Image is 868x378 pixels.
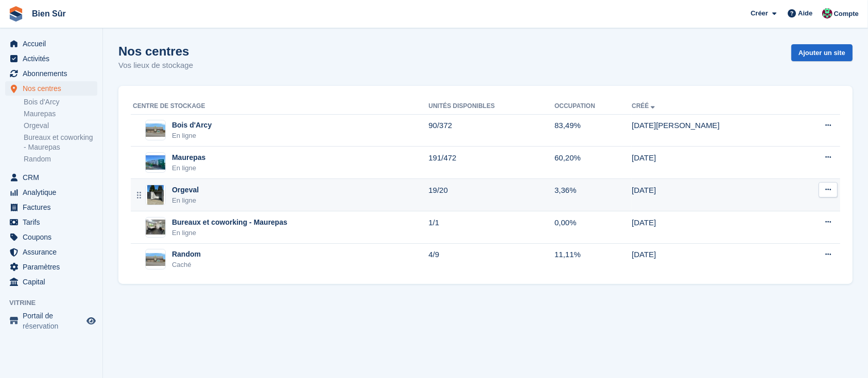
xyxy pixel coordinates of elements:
[428,243,554,275] td: 4/9
[146,253,165,266] img: Image du site Random
[172,260,201,270] div: Caché
[172,195,199,206] div: En ligne
[23,260,84,274] span: Paramètres
[5,170,97,185] a: menu
[23,81,84,96] span: Nos centres
[428,147,554,179] td: 191/472
[791,44,853,61] a: Ajouter un site
[24,121,97,131] a: Orgeval
[5,66,97,81] a: menu
[5,81,97,96] a: menu
[554,114,632,147] td: 83,49%
[5,215,97,229] a: menu
[23,230,84,244] span: Coupons
[23,200,84,214] span: Factures
[554,179,632,211] td: 3,36%
[118,60,193,71] p: Vos lieux de stockage
[23,245,84,259] span: Assurance
[5,275,97,289] a: menu
[23,185,84,200] span: Analytique
[554,98,632,115] th: Occupation
[23,66,84,81] span: Abonnements
[5,311,97,331] a: menu
[834,9,859,19] span: Compte
[24,109,97,119] a: Maurepas
[24,133,97,152] a: Bureaux et coworking - Maurepas
[23,37,84,51] span: Accueil
[146,123,165,137] img: Image du site Bois d'Arcy
[632,211,798,244] td: [DATE]
[8,6,24,22] img: stora-icon-8386f47178a22dfd0bd8f6a31ec36ba5ce8667c1dd55bd0f319d3a0aa187defe.svg
[172,249,201,260] div: Random
[554,147,632,179] td: 60,20%
[23,215,84,229] span: Tarifs
[172,217,287,228] div: Bureaux et coworking - Maurepas
[24,154,97,164] a: Random
[632,102,657,110] a: Créé
[428,211,554,244] td: 1/1
[172,152,205,163] div: Maurepas
[5,185,97,200] a: menu
[23,275,84,289] span: Capital
[798,8,812,19] span: Aide
[172,163,205,173] div: En ligne
[131,98,428,115] th: Centre de stockage
[24,97,97,107] a: Bois d'Arcy
[751,8,768,19] span: Créer
[23,51,84,66] span: Activités
[172,120,212,131] div: Bois d'Arcy
[632,243,798,275] td: [DATE]
[632,114,798,147] td: [DATE][PERSON_NAME]
[554,211,632,244] td: 0,00%
[5,37,97,51] a: menu
[172,185,199,195] div: Orgeval
[428,114,554,147] td: 90/372
[118,44,193,58] h1: Nos centres
[5,245,97,259] a: menu
[5,200,97,214] a: menu
[554,243,632,275] td: 11,11%
[23,170,84,185] span: CRM
[23,311,84,331] span: Portail de réservation
[172,131,212,141] div: En ligne
[632,147,798,179] td: [DATE]
[147,185,164,205] img: Image du site Orgeval
[146,155,165,170] img: Image du site Maurepas
[428,179,554,211] td: 19/20
[172,228,287,238] div: En ligne
[9,298,102,308] span: Vitrine
[146,220,165,235] img: Image du site Bureaux et coworking - Maurepas
[5,51,97,66] a: menu
[632,179,798,211] td: [DATE]
[428,98,554,115] th: Unités disponibles
[5,230,97,244] a: menu
[822,8,832,19] img: Anselme Guiraud
[5,260,97,274] a: menu
[85,315,97,327] a: Boutique d'aperçu
[28,5,70,22] a: Bien Sûr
